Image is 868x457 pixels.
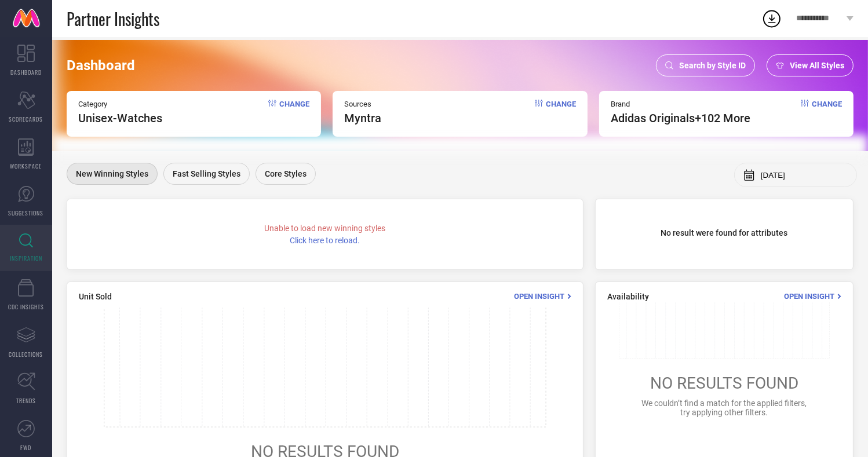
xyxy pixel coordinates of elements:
span: Change [279,100,309,125]
span: SUGGESTIONS [9,209,44,217]
span: WORKSPACE [10,162,42,170]
span: Unisex-Watches [78,111,162,125]
span: Unable to load new winning styles [265,224,386,233]
span: COLLECTIONS [9,350,43,359]
span: Category [78,100,162,108]
span: Change [812,100,842,125]
span: We couldn’t find a match for the applied filters, try applying other filters. [642,398,807,417]
span: CDC INSIGHTS [8,302,44,311]
span: Search by Style ID [679,61,746,70]
div: Open Insight [514,291,571,302]
span: Partner Insights [67,7,159,31]
span: NO RESULTS FOUND [650,374,798,393]
span: No result were found for attributes [661,228,788,237]
span: INSPIRATION [10,254,42,262]
span: adidas originals +102 More [611,111,750,125]
div: Open Insight [784,291,841,302]
div: Open download list [761,8,782,29]
span: View All Styles [790,61,844,70]
span: FWD [21,443,32,452]
span: Dashboard [67,57,135,74]
span: Fast Selling Styles [173,169,240,178]
input: Select month [761,171,848,180]
span: Unit Sold [79,292,112,301]
span: TRENDS [16,396,36,405]
span: Open Insight [784,292,834,301]
span: Sources [344,100,381,108]
span: Brand [611,100,750,108]
span: Availability [607,292,649,301]
span: Core Styles [265,169,307,178]
span: myntra [344,111,381,125]
span: DASHBOARD [10,68,42,76]
span: Click here to reload. [290,236,360,245]
span: Open Insight [514,292,564,301]
span: Change [546,100,576,125]
span: SCORECARDS [9,115,43,123]
span: New Winning Styles [76,169,148,178]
